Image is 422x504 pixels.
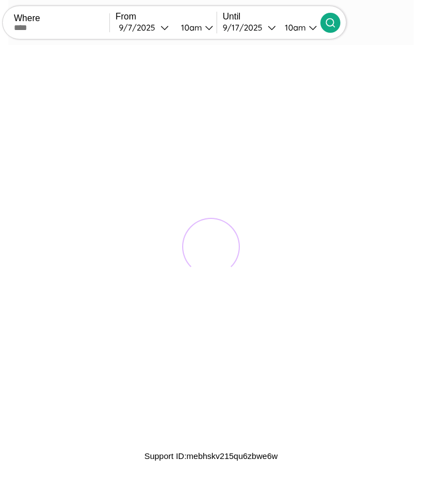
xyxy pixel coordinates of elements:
div: 9 / 7 / 2025 [119,22,160,33]
div: 9 / 17 / 2025 [223,22,268,33]
div: 10am [279,22,309,33]
p: Support ID: mebhskv215qu6zbwe6w [144,448,278,463]
div: 10am [175,22,205,33]
button: 10am [276,22,320,33]
label: From [115,12,217,22]
button: 9/7/2025 [115,22,172,33]
label: Until [223,12,320,22]
label: Where [14,13,109,23]
button: 10am [172,22,217,33]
